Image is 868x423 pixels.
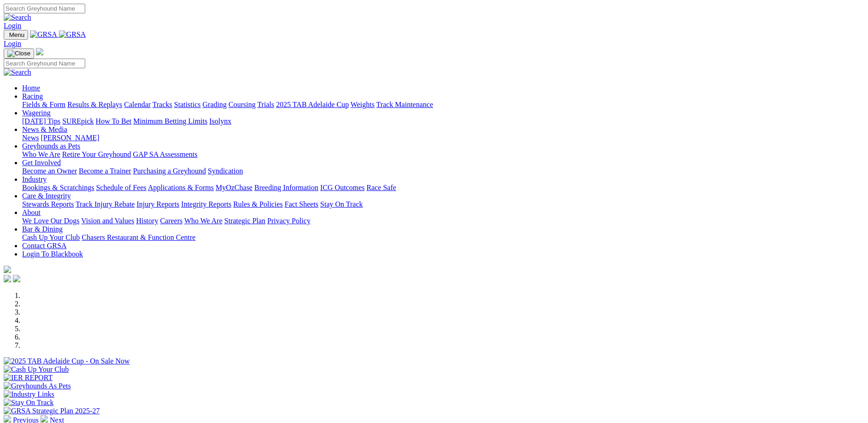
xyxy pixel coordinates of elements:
a: Weights [351,101,375,108]
button: Toggle navigation [4,30,28,40]
a: Bar & Dining [22,225,63,233]
img: Close [7,50,30,57]
span: Menu [9,31,24,38]
img: GRSA Strategic Plan 2025-27 [4,407,100,415]
a: Chasers Restaurant & Function Centre [82,233,195,241]
div: Get Involved [22,167,864,175]
a: Syndication [208,167,243,175]
a: Calendar [124,101,151,108]
a: Home [22,84,40,92]
a: Fields & Form [22,101,65,108]
a: How To Bet [96,117,132,125]
a: Get Involved [22,159,61,167]
a: SUREpick [62,117,94,125]
img: Stay On Track [4,399,53,407]
img: Search [4,13,31,22]
img: GRSA [30,30,57,39]
a: Careers [160,217,182,225]
a: Purchasing a Greyhound [133,167,206,175]
a: Statistics [174,101,201,108]
div: Bar & Dining [22,233,864,242]
a: Track Maintenance [376,101,433,108]
a: Coursing [229,101,256,108]
img: twitter.svg [13,275,20,282]
div: Industry [22,184,864,192]
a: Become an Owner [22,167,77,175]
div: News & Media [22,134,864,142]
a: Cash Up Your Club [22,233,80,241]
img: GRSA [59,30,86,39]
img: logo-grsa-white.png [36,48,43,55]
img: Greyhounds As Pets [4,382,71,390]
a: Stewards Reports [22,200,74,208]
img: Search [4,68,31,77]
div: Wagering [22,117,864,125]
a: Industry [22,175,47,183]
a: Who We Are [22,150,60,158]
button: Toggle navigation [4,48,34,59]
div: Care & Integrity [22,200,864,209]
a: Login [4,22,21,30]
a: News & Media [22,125,67,133]
a: Racing [22,92,43,100]
a: Login To Blackbook [22,250,83,258]
img: Cash Up Your Club [4,365,69,374]
a: Applications & Forms [148,184,214,191]
a: Breeding Information [254,184,318,191]
a: History [136,217,158,225]
a: News [22,134,39,142]
a: Results & Replays [67,101,122,108]
img: chevron-left-pager-white.svg [4,415,11,423]
a: Vision and Values [81,217,134,225]
img: logo-grsa-white.png [4,266,11,273]
img: chevron-right-pager-white.svg [41,415,48,423]
a: About [22,209,41,216]
input: Search [4,4,85,13]
a: Login [4,40,21,48]
div: About [22,217,864,225]
a: GAP SA Assessments [133,150,198,158]
img: IER REPORT [4,374,53,382]
a: Greyhounds as Pets [22,142,80,150]
a: Tracks [152,101,172,108]
a: MyOzChase [216,184,252,191]
a: Grading [203,101,227,108]
a: Retire Your Greyhound [62,150,131,158]
a: Bookings & Scratchings [22,184,94,191]
a: Fact Sheets [285,200,318,208]
img: 2025 TAB Adelaide Cup - On Sale Now [4,357,130,365]
a: Minimum Betting Limits [133,117,207,125]
input: Search [4,59,85,68]
a: Strategic Plan [224,217,265,225]
a: [DATE] Tips [22,117,60,125]
a: 2025 TAB Adelaide Cup [276,101,349,108]
a: Race Safe [366,184,396,191]
a: Become a Trainer [79,167,131,175]
a: Wagering [22,109,51,117]
div: Greyhounds as Pets [22,150,864,159]
a: Isolynx [209,117,231,125]
a: Contact GRSA [22,242,66,250]
a: Injury Reports [136,200,179,208]
div: Racing [22,101,864,109]
img: Industry Links [4,390,54,399]
a: Privacy Policy [267,217,311,225]
a: Trials [257,101,274,108]
a: We Love Our Dogs [22,217,79,225]
a: Rules & Policies [233,200,283,208]
a: Stay On Track [320,200,363,208]
a: ICG Outcomes [320,184,364,191]
a: Care & Integrity [22,192,71,200]
a: Who We Are [184,217,223,225]
img: facebook.svg [4,275,11,282]
a: Schedule of Fees [96,184,146,191]
a: [PERSON_NAME] [41,134,99,142]
a: Track Injury Rebate [76,200,135,208]
a: Integrity Reports [181,200,231,208]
